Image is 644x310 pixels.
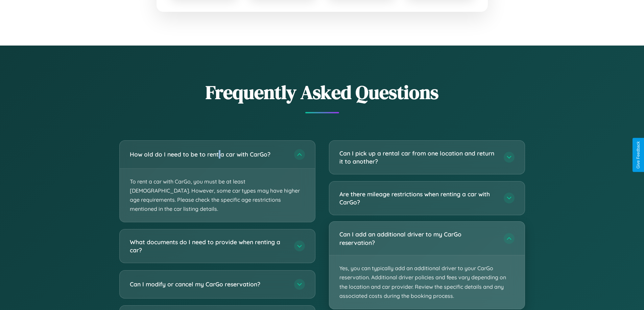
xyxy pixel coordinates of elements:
h3: Are there mileage restrictions when renting a car with CarGo? [339,190,497,206]
h3: Can I modify or cancel my CarGo reservation? [130,280,287,288]
p: To rent a car with CarGo, you must be at least [DEMOGRAPHIC_DATA]. However, some car types may ha... [120,169,315,222]
div: Give Feedback [636,141,641,169]
h3: Can I pick up a rental car from one location and return it to another? [339,149,497,166]
h3: What documents do I need to provide when renting a car? [130,238,287,254]
h2: Frequently Asked Questions [119,79,525,105]
p: Yes, you can typically add an additional driver to your CarGo reservation. Additional driver poli... [329,255,525,309]
h3: Can I add an additional driver to my CarGo reservation? [339,230,497,247]
h3: How old do I need to be to rent a car with CarGo? [130,150,287,159]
